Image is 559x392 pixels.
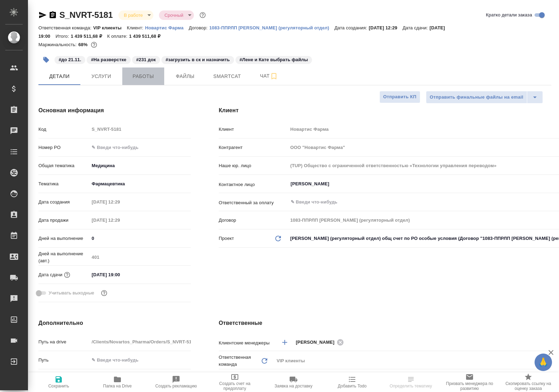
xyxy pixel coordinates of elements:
p: Контрагент [219,144,288,151]
button: В работе [122,12,145,18]
span: Детали [43,72,76,81]
p: Тематика [38,180,89,187]
span: Smartcat [210,72,244,81]
span: Учитывать выходные [49,290,94,297]
p: Ответственная команда [219,354,260,368]
p: Дата сдачи: [402,25,429,30]
p: Клиент: [127,25,145,30]
p: К оплате: [107,34,129,39]
p: [DATE] 12:29 [369,25,403,30]
button: Срочный [162,12,186,18]
input: Пустое поле [89,197,150,207]
p: #до 21.11. [59,56,81,63]
span: загрузить в ск и назначить [161,56,235,62]
span: Работы [126,72,160,81]
span: Лене и Кате выбрать файлы [235,56,313,62]
button: Сохранить [29,372,88,392]
p: 1 439 511,68 ₽ [71,34,107,39]
span: Создать рекламацию [155,384,197,389]
span: Услуги [85,72,118,81]
p: Маржинальность: [38,42,78,47]
span: Отправить финальные файлы на email [430,93,523,101]
p: Дата сдачи [38,271,63,278]
span: Создать счет на предоплату [210,381,260,391]
input: Пустое поле [89,215,150,225]
span: Папка на Drive [103,384,132,389]
h4: Основная информация [38,106,191,115]
p: Ответственный за оплату [219,199,288,206]
h4: Клиент [219,106,551,115]
h4: Дополнительно [38,319,191,327]
input: Пустое поле [89,337,191,347]
svg: Подписаться [270,72,278,80]
span: Файлы [168,72,202,81]
p: Код [38,126,89,133]
span: На разверстке [86,56,131,62]
a: Новартис Фарма [145,24,189,30]
p: Ответственная команда: [38,25,93,30]
div: VIP клиенты [274,355,551,367]
p: Клиентские менеджеры [219,340,274,347]
p: Договор [219,217,288,224]
button: Выбери, если сб и вс нужно считать рабочими днями для выполнения заказа. [100,288,109,298]
input: ✎ Введи что-нибудь [89,355,191,365]
button: Open [547,342,549,343]
span: Определить тематику [390,384,432,389]
input: ✎ Введи что-нибудь [89,233,191,243]
p: #загрузить в ск и назначить [166,56,230,63]
span: Сохранить [48,384,69,389]
button: Доп статусы указывают на важность/срочность заказа [198,10,207,20]
button: Папка на Drive [88,372,147,392]
p: Дата создания [38,199,89,206]
p: Новартис Фарма [145,25,189,30]
p: 1 439 511,68 ₽ [129,34,166,39]
input: ✎ Введи что-нибудь [89,270,150,280]
button: Если добавить услуги и заполнить их объемом, то дата рассчитается автоматически [63,270,72,279]
button: Заявка на доставку [264,372,323,392]
button: Отправить КП [379,91,420,103]
span: Отправить КП [383,93,416,101]
p: Номер PO [38,144,89,151]
p: #На разверстке [91,56,126,63]
p: 68% [78,42,89,47]
a: 1083-ППРЛП [PERSON_NAME] (регуляторный отдел) [209,24,334,30]
button: Скопировать ссылку на оценку заказа [499,372,558,392]
p: Наше юр. лицо [219,162,288,169]
div: split button [426,91,543,104]
span: [PERSON_NAME] [296,339,339,346]
button: Скопировать ссылку [49,11,57,19]
p: Дней на выполнение (авт.) [38,250,89,264]
span: Добавить Todo [338,384,366,389]
p: Общая тематика [38,162,89,169]
p: Дата продажи [38,217,89,224]
h4: Ответственные [219,319,551,327]
button: 🙏 [535,354,552,371]
button: Добавить Todo [323,372,382,392]
button: Добавить менеджера [276,334,293,351]
span: Заявка на доставку [275,384,312,389]
input: ✎ Введи что-нибудь [89,142,191,152]
p: Проект [219,235,234,242]
div: В работе [159,10,194,20]
span: Чат [252,72,286,80]
p: Путь [38,357,89,364]
a: S_NVRT-5181 [59,10,113,20]
button: Добавить тэг [38,52,54,67]
p: Клиент [219,126,288,133]
button: Отправить финальные файлы на email [426,91,527,104]
span: 🙏 [537,355,549,370]
p: Контактное лицо [219,181,288,188]
button: 379135.28 RUB; [89,40,99,49]
p: Путь на drive [38,338,89,345]
p: #231 док [136,56,156,63]
p: Дата создания: [334,25,369,30]
span: 231 док [131,56,161,62]
div: В работе [118,10,153,20]
input: Пустое поле [89,124,191,134]
div: Фармацевтика [89,178,191,190]
span: до 21.11. [54,56,86,62]
button: Создать счет на предоплату [205,372,264,392]
p: Дней на выполнение [38,235,89,242]
button: Определить тематику [382,372,440,392]
p: VIP клиенты [93,25,127,30]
